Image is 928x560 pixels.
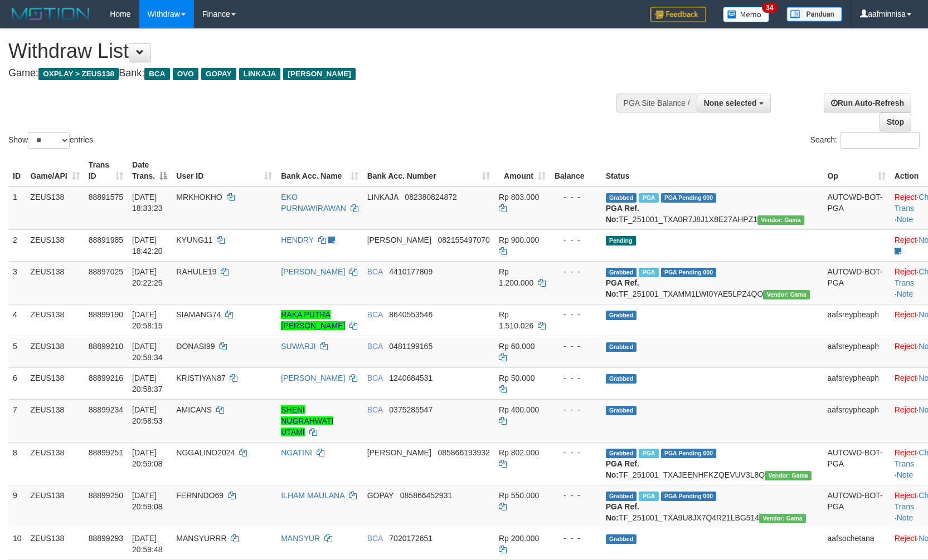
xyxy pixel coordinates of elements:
[606,268,637,277] span: Grabbed
[389,342,433,351] span: Copy 0481199165 to clipboard
[555,266,597,277] div: - - -
[176,267,216,276] span: RAHULE19
[765,471,812,480] span: Vendor URL: https://trx31.1velocity.biz
[367,448,431,457] span: [PERSON_NAME]
[400,491,452,500] span: Copy 085866452931 to clipboard
[8,399,26,442] td: 7
[499,534,539,543] span: Rp 200.000
[601,485,823,528] td: TF_251001_TXA9U8JX7Q4R21LBG514
[26,367,84,399] td: ZEUS138
[8,132,93,149] label: Show entries
[759,514,806,523] span: Vendor URL: https://trx31.1velocity.biz
[132,374,163,394] span: [DATE] 20:58:37
[606,236,636,245] span: Pending
[606,204,639,224] b: PGA Ref. No:
[389,405,433,414] span: Copy 0375285547 to clipboard
[176,405,212,414] span: AMICANS
[8,68,608,79] h4: Game: Bank:
[639,449,658,458] span: Marked by aafchomsokheang
[704,99,757,107] span: None selected
[786,7,842,22] img: panduan.png
[499,491,539,500] span: Rp 550.000
[823,485,890,528] td: AUTOWD-BOT-PGA
[176,235,212,244] span: KYUNG11
[840,132,920,149] input: Search:
[8,442,26,485] td: 8
[132,491,163,511] span: [DATE] 20:59:08
[499,405,539,414] span: Rp 400.000
[26,399,84,442] td: ZEUS138
[367,267,383,276] span: BCA
[494,155,550,186] th: Amount: activate to sort column ascending
[367,342,383,351] span: BCA
[89,491,123,500] span: 88899250
[8,336,26,367] td: 5
[367,534,383,543] span: BCA
[499,193,539,202] span: Rp 803.000
[89,342,123,351] span: 88899210
[176,448,235,457] span: NGGALINO2024
[606,193,637,203] span: Grabbed
[132,235,163,256] span: [DATE] 18:42:20
[661,449,717,458] span: PGA Pending
[555,234,597,245] div: - - -
[895,310,917,319] a: Reject
[723,7,770,22] img: Button%20Memo.svg
[880,112,911,131] a: Stop
[89,534,123,543] span: 88899293
[650,7,706,22] img: Feedback.jpg
[824,94,911,112] a: Run Auto-Refresh
[895,235,917,244] a: Reject
[8,261,26,304] td: 3
[895,374,917,382] a: Reject
[823,528,890,559] td: aafsochetana
[762,3,777,13] span: 34
[697,94,771,112] button: None selected
[601,442,823,485] td: TF_251001_TXAJEENHFKZQEVUV3L8Q
[8,6,93,22] img: MOTION_logo.png
[8,528,26,559] td: 10
[132,534,163,554] span: [DATE] 20:59:48
[367,310,383,319] span: BCA
[823,261,890,304] td: AUTOWD-BOT-PGA
[606,449,637,458] span: Grabbed
[601,186,823,230] td: TF_251001_TXA0R7J8J1X8E27AHPZ1
[26,261,84,304] td: ZEUS138
[823,336,890,367] td: aafsreypheaph
[661,268,717,277] span: PGA Pending
[239,68,281,80] span: LINKAJA
[8,485,26,528] td: 9
[26,304,84,336] td: ZEUS138
[438,448,489,457] span: Copy 085866193932 to clipboard
[89,405,123,414] span: 88899234
[499,448,539,457] span: Rp 802.000
[281,235,314,244] a: HENDRY
[823,304,890,336] td: aafsreypheaph
[281,342,315,351] a: SUWARJI
[555,404,597,415] div: - - -
[639,492,658,501] span: Marked by aafsreyleap
[281,267,345,276] a: [PERSON_NAME]
[8,186,26,230] td: 1
[84,155,128,186] th: Trans ID: activate to sort column ascending
[823,186,890,230] td: AUTOWD-BOT-PGA
[823,155,890,186] th: Op: activate to sort column ascending
[26,229,84,261] td: ZEUS138
[26,186,84,230] td: ZEUS138
[38,68,119,80] span: OXPLAY > ZEUS138
[757,215,804,225] span: Vendor URL: https://trx31.1velocity.biz
[897,513,914,522] a: Note
[128,155,172,186] th: Date Trans.: activate to sort column descending
[499,235,539,244] span: Rp 900.000
[639,268,658,277] span: Marked by aafnoeunsreypich
[8,367,26,399] td: 6
[176,534,226,543] span: MANSYURRR
[823,442,890,485] td: AUTOWD-BOT-PGA
[606,406,637,415] span: Grabbed
[895,342,917,351] a: Reject
[363,155,494,186] th: Bank Acc. Number: activate to sort column ascending
[499,342,535,351] span: Rp 60.000
[555,309,597,320] div: - - -
[661,193,717,203] span: PGA Pending
[281,448,312,457] a: NGATINI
